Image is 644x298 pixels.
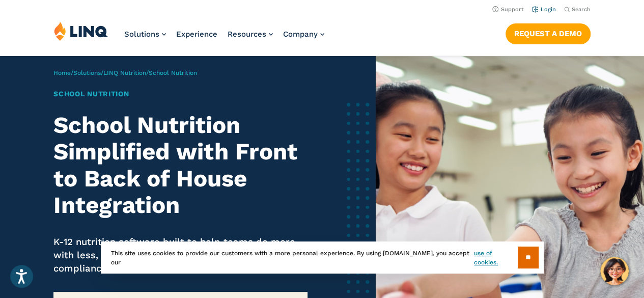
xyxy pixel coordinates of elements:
a: Request a Demo [506,23,591,44]
span: School Nutrition [149,69,197,76]
span: Company [283,30,318,39]
a: Home [53,69,71,76]
a: Login [532,6,556,13]
img: LINQ | K‑12 Software [54,21,108,41]
nav: Primary Navigation [124,21,324,55]
a: Solutions [73,69,101,76]
a: Experience [176,30,217,39]
a: LINQ Nutrition [103,69,146,76]
span: Solutions [124,30,159,39]
button: Hello, have a question? Let’s chat. [600,257,629,285]
span: / / / [53,69,197,76]
nav: Button Navigation [506,21,591,44]
h1: School Nutrition [53,89,307,99]
a: Resources [228,30,273,39]
span: Search [572,6,591,13]
a: Company [283,30,324,39]
a: Support [492,6,524,13]
h2: School Nutrition Simplified with Front to Back of House Integration [53,112,307,219]
span: Resources [228,30,266,39]
div: This site uses cookies to provide our customers with a more personal experience. By using [DOMAIN... [101,241,544,274]
button: Open Search Bar [564,6,591,13]
a: Solutions [124,30,166,39]
a: use of cookies. [474,249,517,267]
p: K-12 nutrition software built to help teams do more with less, maximize efficiency, and ensure co... [53,235,307,276]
